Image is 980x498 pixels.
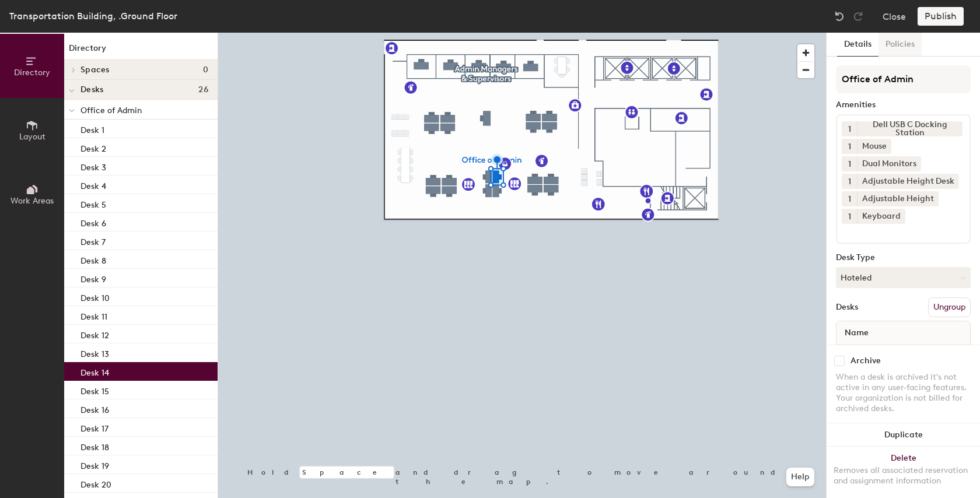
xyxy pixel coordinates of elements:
span: Desks [80,85,103,94]
p: Desk 6 [80,215,106,229]
div: Removes all associated reservation and assignment information [834,465,973,486]
p: Desk 5 [80,197,106,210]
img: Undo [834,10,845,22]
p: Desk 1 [80,122,104,135]
p: Desk 7 [80,234,106,247]
div: Adjustable Height Desk [857,174,959,189]
p: Desk 16 [80,402,109,415]
span: 1 [848,176,851,188]
span: Office of Admin [80,106,142,115]
p: Desk 9 [80,271,106,285]
p: Desk 3 [80,159,106,173]
span: 1 [848,211,851,223]
span: 1 [848,141,851,153]
button: Help [786,468,814,486]
p: Desk 2 [80,141,106,154]
div: Archive [850,356,881,366]
p: Desk 14 [80,364,109,378]
button: DeleteRemoves all associated reservation and assignment information [827,447,980,498]
button: 1 [842,121,857,136]
button: Hoteled [836,267,971,288]
div: Keyboard [857,209,905,224]
button: Ungroup [928,297,971,317]
div: Mouse [857,139,891,154]
h1: Directory [64,42,218,60]
div: Transportation Building, .Ground Floor [9,9,177,23]
div: Dell USB C Docking Station [857,121,963,136]
p: Desk 4 [80,178,106,191]
button: Close [883,7,906,26]
div: Desks [836,303,858,312]
span: 1 [848,158,851,170]
button: 1 [842,174,857,189]
p: Desk 13 [80,346,109,359]
p: Desk 17 [80,420,108,434]
div: Dual Monitors [857,156,921,171]
span: Work Areas [10,196,54,206]
span: Name [839,322,874,343]
span: 26 [198,85,208,94]
p: Desk 8 [80,252,106,266]
button: 1 [842,209,857,224]
button: 1 [842,191,857,206]
div: Amenities [836,100,971,110]
span: Directory [14,68,50,78]
div: Adjustable Height [857,191,939,206]
p: Desk 19 [80,458,109,471]
div: Desk Type [836,253,971,262]
button: Details [837,33,878,57]
p: Desk 20 [80,476,111,490]
p: Desk 15 [80,383,109,397]
button: 1 [842,156,857,171]
p: Desk 12 [80,327,109,341]
span: 0 [203,65,208,75]
span: 1 [848,193,851,205]
span: Spaces [80,65,110,75]
img: Redo [852,10,864,22]
span: 1 [848,123,851,135]
button: 1 [842,139,857,154]
div: When a desk is archived it's not active in any user-facing features. Your organization is not bil... [836,372,971,414]
button: Duplicate [827,423,980,447]
p: Desk 11 [80,308,107,322]
p: Desk 18 [80,439,109,453]
p: Desk 10 [80,290,110,303]
button: Policies [878,33,922,57]
span: Layout [19,132,45,142]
